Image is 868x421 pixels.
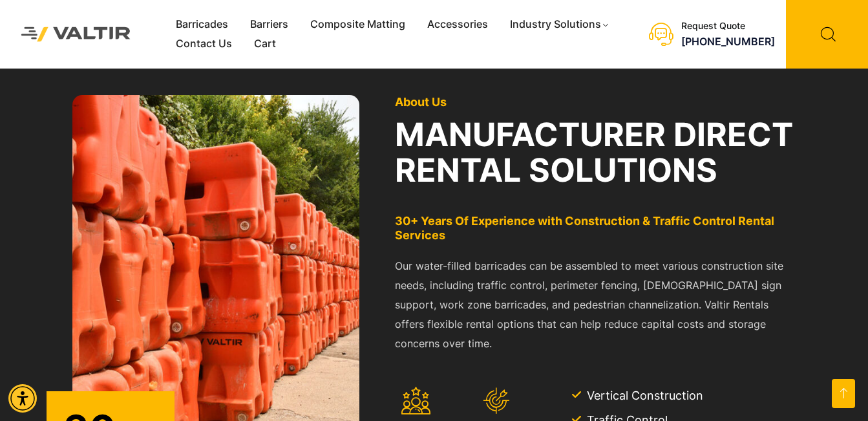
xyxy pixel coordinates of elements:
a: Composite Matting [299,15,416,34]
a: Barricades [165,15,239,34]
span: Vertical Construction [584,386,703,405]
div: Request Quote [681,21,775,32]
h2: manufacturer direct rental solutions [395,117,796,188]
a: Accessories [416,15,499,34]
div: Accessibility Menu [8,384,37,413]
p: 30+ Years Of Experience with Construction & Traffic Control Rental Services [395,214,796,242]
a: Open this option [832,379,855,408]
a: Industry Solutions [499,15,621,34]
a: Barriers [239,15,299,34]
p: Our water-filled barricades can be assembled to meet various construction site needs, including t... [395,257,796,354]
a: Contact Us [165,34,243,54]
a: call (888) 496-3625 [681,35,775,48]
p: About Us [395,95,796,109]
a: Cart [243,34,287,54]
img: Valtir Rentals [10,16,142,53]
